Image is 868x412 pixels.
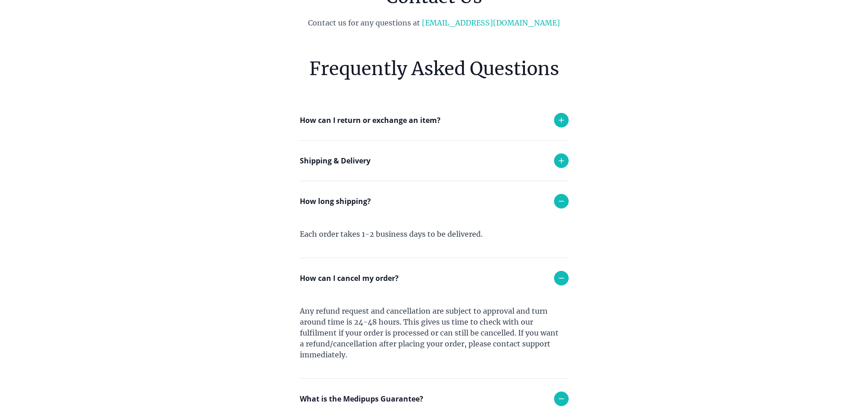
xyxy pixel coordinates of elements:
[249,17,620,28] p: Contact us for any questions at
[300,56,569,82] h6: Frequently Asked Questions
[300,273,399,284] p: How can I cancel my order?
[300,155,370,166] p: Shipping & Delivery
[300,115,441,126] p: How can I return or exchange an item?
[300,393,423,404] p: What is the Medipups Guarantee?
[300,196,371,207] p: How long shipping?
[300,221,569,258] div: Each order takes 1-2 business days to be delivered.
[422,18,560,27] a: [EMAIL_ADDRESS][DOMAIN_NAME]
[300,298,569,378] div: Any refund request and cancellation are subject to approval and turn around time is 24-48 hours. ...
